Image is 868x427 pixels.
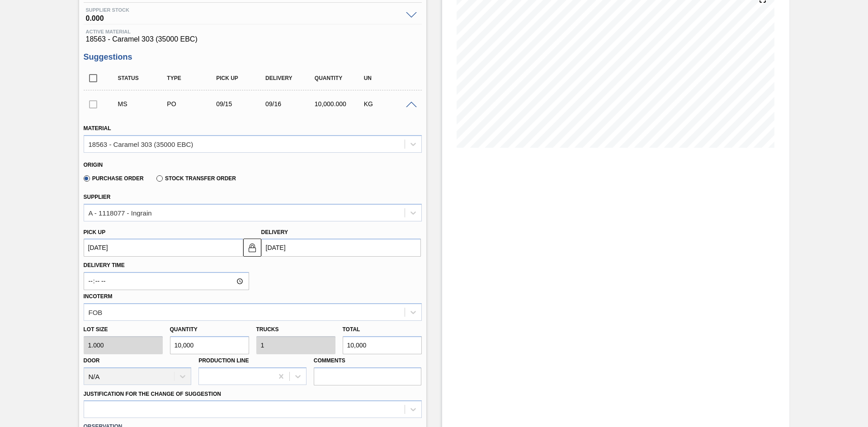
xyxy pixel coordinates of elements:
[198,357,249,364] label: Production Line
[263,75,318,81] div: Delivery
[89,209,152,216] div: A - 1118077 - Ingrain
[343,326,360,333] label: Total
[86,29,420,34] span: Active Material
[256,326,279,333] label: Trucks
[312,75,367,81] div: Quantity
[84,391,221,397] label: Justification for the Change of Suggestion
[84,229,106,235] label: Pick up
[84,175,144,182] label: Purchase Order
[84,239,243,257] input: mm/dd/yyyy
[84,293,113,300] label: Incoterm
[84,194,111,200] label: Supplier
[165,75,219,81] div: Type
[261,229,288,235] label: Delivery
[314,354,422,367] label: Comments
[84,125,111,131] label: Material
[86,7,401,13] span: Supplier Stock
[86,13,401,22] span: 0.000
[261,239,421,257] input: mm/dd/yyyy
[84,259,249,272] label: Delivery Time
[263,100,318,108] div: 09/16/2025
[84,52,422,62] h3: Suggestions
[312,100,367,108] div: 10,000.000
[89,140,193,148] div: 18563 - Caramel 303 (35000 EBC)
[84,162,103,168] label: Origin
[362,75,416,81] div: UN
[165,100,219,108] div: Purchase order
[170,326,198,333] label: Quantity
[84,323,163,336] label: Lot size
[116,75,170,81] div: Status
[243,239,261,257] button: locked
[116,100,170,108] div: Manual Suggestion
[247,242,258,253] img: locked
[214,100,269,108] div: 09/15/2025
[214,75,269,81] div: Pick up
[84,357,100,364] label: Door
[156,175,236,182] label: Stock Transfer Order
[86,35,420,43] span: 18563 - Caramel 303 (35000 EBC)
[89,308,103,316] div: FOB
[362,100,416,108] div: KG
